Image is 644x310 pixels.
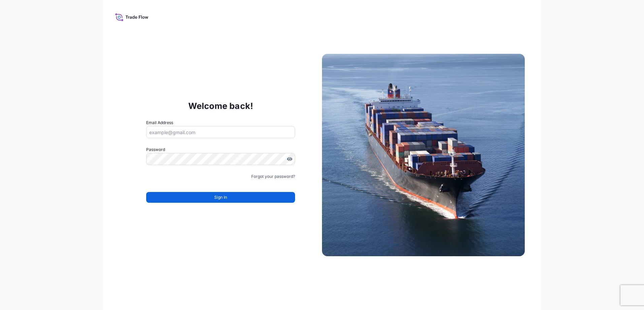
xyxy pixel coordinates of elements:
[188,101,253,111] p: Welcome back!
[146,192,295,203] button: Sign In
[214,194,227,201] span: Sign In
[287,156,292,162] button: Show password
[146,119,173,126] label: Email Address
[251,173,295,180] a: Forgot your password?
[146,126,295,138] input: example@gmail.com
[146,146,295,153] label: Password
[322,54,525,256] img: Ship illustration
